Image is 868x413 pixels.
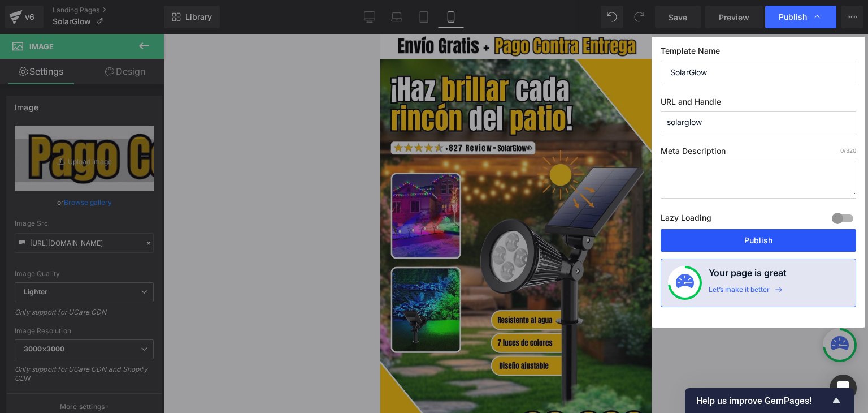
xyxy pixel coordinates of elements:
[661,146,856,161] label: Meta Description
[696,394,843,407] button: Show survey - Help us improve GemPages!
[661,46,856,61] label: Template Name
[661,97,856,111] label: URL and Handle
[696,395,830,406] span: Help us improve GemPages!
[661,229,856,252] button: Publish
[840,147,844,154] span: 0
[709,266,787,285] h4: Your page is great
[661,210,711,229] label: Lazy Loading
[840,147,856,154] span: /320
[676,274,694,292] img: onboarding-status.svg
[709,285,770,300] div: Let’s make it better
[779,12,807,22] span: Publish
[830,375,857,402] div: Open Intercom Messenger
